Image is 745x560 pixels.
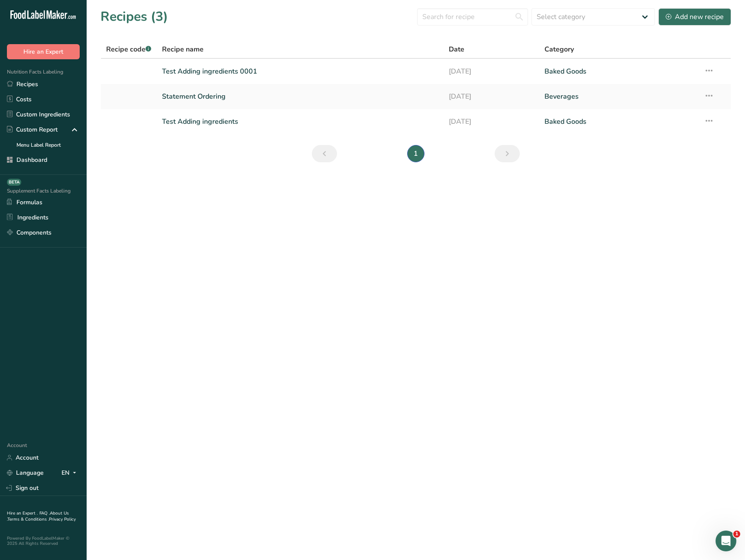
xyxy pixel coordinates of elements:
[449,87,534,106] a: [DATE]
[7,510,38,516] a: Hire an Expert .
[7,536,80,546] div: Powered By FoodLabelMaker © 2025 All Rights Reserved
[666,12,724,22] div: Add new recipe
[544,113,693,131] a: Baked Goods
[312,145,337,162] a: Previous page
[544,87,693,106] a: Beverages
[106,45,151,54] span: Recipe code
[162,87,439,106] a: Statement Ordering
[449,44,464,55] span: Date
[162,113,439,131] a: Test Adding ingredients
[7,44,80,59] button: Hire an Expert
[449,62,534,80] a: [DATE]
[162,62,439,80] a: Test Adding ingredients 0001
[544,62,693,80] a: Baked Goods
[7,510,69,522] a: About Us .
[100,7,168,26] h1: Recipes (3)
[544,44,574,55] span: Category
[7,179,21,186] div: BETA
[716,531,736,551] iframe: Intercom live chat
[733,531,740,537] span: 1
[7,125,58,134] div: Custom Report
[7,465,44,480] a: Language
[7,516,49,522] a: Terms & Conditions .
[39,510,50,516] a: FAQ .
[62,468,80,478] div: EN
[417,8,528,26] input: Search for recipe
[495,145,520,162] a: Next page
[162,44,204,55] span: Recipe name
[658,8,731,26] button: Add new recipe
[49,516,76,522] a: Privacy Policy
[449,113,534,131] a: [DATE]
